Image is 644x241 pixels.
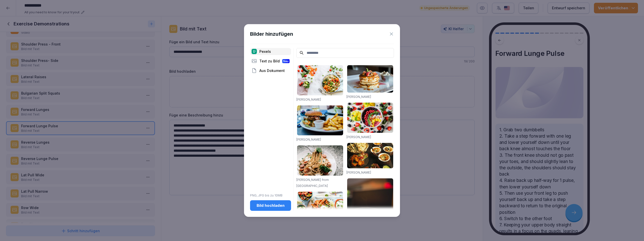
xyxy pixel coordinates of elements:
button: Bild hochladen [250,200,291,211]
div: Text zu Bild [250,58,291,65]
a: [PERSON_NAME] [346,135,371,139]
div: Pexels [250,48,291,55]
img: pexels-photo-1099680.jpeg [347,103,393,133]
div: Neu [282,59,290,63]
h1: Bilder hinzufügen [250,30,293,38]
img: pexels.png [252,49,257,54]
a: [PERSON_NAME] [346,95,371,99]
img: pexels-photo-376464.jpeg [347,65,393,93]
div: Bild hochladen [254,203,287,208]
a: [PERSON_NAME] [296,98,321,101]
a: [PERSON_NAME] [346,171,371,174]
div: Aus Dokument [250,67,291,74]
a: [PERSON_NAME] [296,138,321,141]
img: pexels-photo-1640777.jpeg [297,65,343,95]
img: pexels-photo-958545.jpeg [347,143,393,168]
img: pexels-photo-1640772.jpeg [297,192,343,226]
a: [PERSON_NAME] from [GEOGRAPHIC_DATA] [296,178,329,188]
img: pexels-photo-70497.jpeg [297,105,343,136]
p: PNG, JPG bis zu 10MB [250,193,291,198]
img: pexels-photo-1279330.jpeg [297,145,343,176]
